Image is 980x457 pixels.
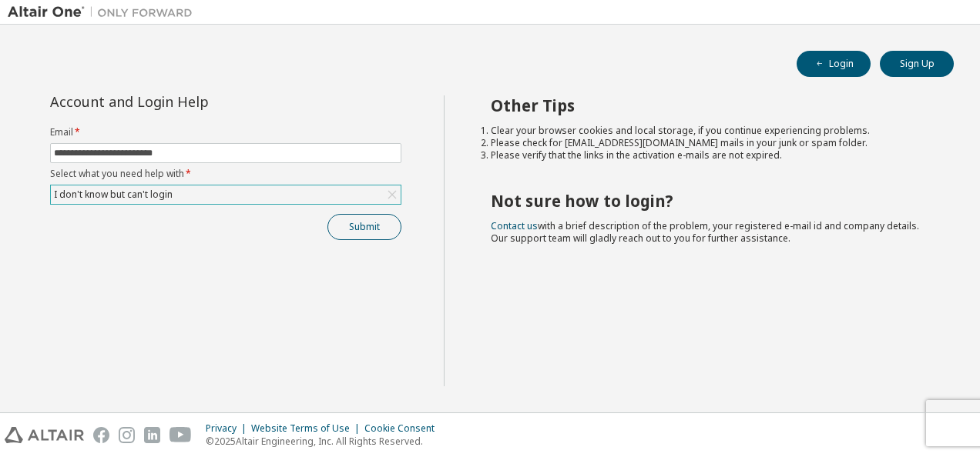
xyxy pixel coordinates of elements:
img: facebook.svg [93,427,109,443]
li: Please verify that the links in the activation e-mails are not expired. [491,149,927,162]
li: Please check for [EMAIL_ADDRESS][DOMAIN_NAME] mails in your junk or spam folder. [491,137,927,149]
div: I don't know but can't login [51,185,401,204]
h2: Other Tips [491,95,927,115]
div: Cookie Consent [364,422,444,435]
p: © 2025 Altair Engineering, Inc. All Rights Reserved. [206,435,444,448]
button: Submit [327,214,401,240]
div: Website Terms of Use [251,422,364,435]
img: youtube.svg [169,427,192,443]
div: Account and Login Help [50,95,331,108]
div: Privacy [206,422,251,435]
label: Select what you need help with [50,168,401,180]
li: Clear your browser cookies and local storage, if you continue experiencing problems. [491,125,927,137]
div: I don't know but can't login [52,186,175,203]
label: Email [50,126,401,138]
img: linkedin.svg [144,427,160,443]
img: altair_logo.svg [5,427,84,443]
button: Sign Up [880,51,954,77]
a: Contact us [491,219,538,232]
span: with a brief description of the problem, your registered e-mail id and company details. Our suppo... [491,219,919,245]
img: Altair One [8,5,200,20]
h2: Not sure how to login? [491,191,927,211]
button: Login [797,51,871,77]
img: instagram.svg [119,427,135,443]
